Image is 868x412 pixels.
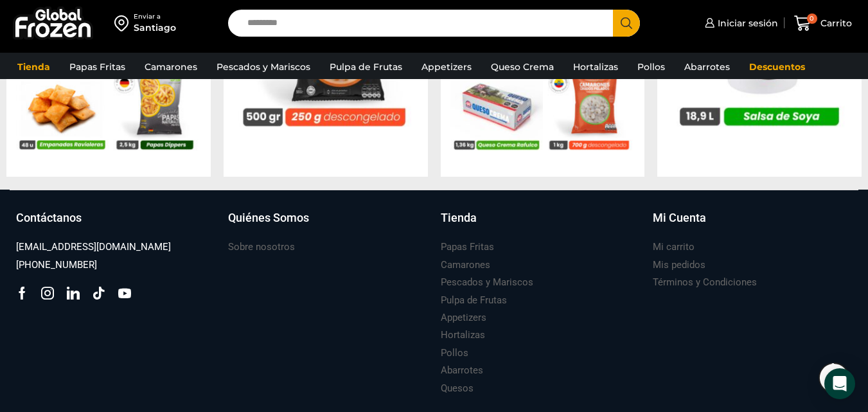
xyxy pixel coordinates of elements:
a: Quiénes Somos [228,210,427,239]
a: Abarrotes [678,55,736,79]
a: Mi Cuenta [653,210,852,239]
a: Tienda [441,210,640,239]
h3: [PHONE_NUMBER] [16,258,97,272]
button: Search button [613,10,640,37]
h3: Camarones [441,258,490,272]
h3: Mi Cuenta [653,210,706,226]
div: Santiago [134,21,176,34]
a: Camarones [138,55,204,79]
a: Abarrotes [441,362,483,379]
a: Pescados y Mariscos [441,274,533,291]
img: address-field-icon.svg [114,12,134,34]
h3: Mis pedidos [653,258,705,272]
h3: Términos y Condiciones [653,276,757,289]
a: Papas Fritas [63,55,132,79]
span: 0 [807,13,817,24]
a: Appetizers [441,309,486,327]
a: Iniciar sesión [702,10,778,36]
span: Carrito [817,17,852,30]
a: Hortalizas [441,327,485,344]
a: Pulpa de Frutas [323,55,409,79]
a: Camarones [441,256,490,274]
a: Pescados y Mariscos [210,55,317,79]
a: Hortalizas [567,55,624,79]
a: Mis pedidos [653,256,705,274]
a: [PHONE_NUMBER] [16,256,97,274]
a: Appetizers [415,55,478,79]
h3: Pollos [441,346,468,360]
a: 0 Carrito [791,8,855,39]
div: Enviar a [134,12,176,21]
a: [EMAIL_ADDRESS][DOMAIN_NAME] [16,238,171,256]
h3: [EMAIL_ADDRESS][DOMAIN_NAME] [16,240,171,254]
h3: Appetizers [441,311,486,325]
div: Open Intercom Messenger [824,368,855,399]
h3: Tienda [441,210,477,226]
a: Tienda [11,55,57,79]
a: Pollos [631,55,671,79]
a: Mi carrito [653,238,695,256]
h3: Abarrotes [441,364,483,377]
h3: Papas Fritas [441,240,494,254]
a: Pollos [441,345,468,362]
a: Contáctanos [16,210,215,239]
a: Queso Crema [484,55,560,79]
h3: Quesos [441,382,474,395]
h3: Pulpa de Frutas [441,294,507,307]
a: Quesos [441,380,474,397]
h3: Mi carrito [653,240,695,254]
span: Iniciar sesión [714,17,778,30]
a: Sobre nosotros [228,238,295,256]
a: Pulpa de Frutas [441,292,507,309]
h3: Contáctanos [16,210,82,226]
h3: Quiénes Somos [228,210,309,226]
h3: Sobre nosotros [228,240,295,254]
h3: Hortalizas [441,328,485,342]
a: Descuentos [743,55,811,79]
a: Términos y Condiciones [653,274,757,291]
h3: Pescados y Mariscos [441,276,533,289]
a: Papas Fritas [441,238,494,256]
